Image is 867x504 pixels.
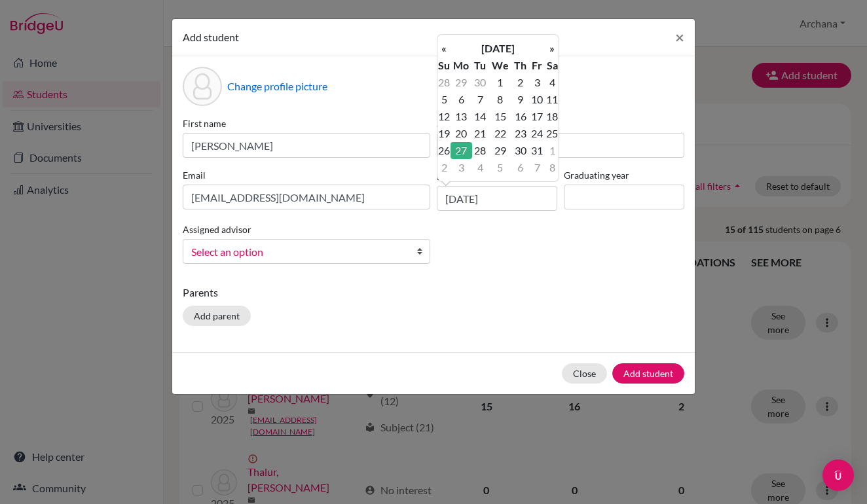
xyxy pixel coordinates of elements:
td: 9 [511,91,528,108]
td: 18 [545,108,559,125]
td: 14 [472,108,489,125]
td: 13 [451,108,472,125]
button: Close [665,19,695,56]
td: 17 [529,108,545,125]
td: 11 [545,91,559,108]
th: Sa [545,57,559,74]
td: 28 [472,142,489,159]
td: 25 [545,125,559,142]
button: Add student [612,363,684,384]
td: 10 [529,91,545,108]
th: « [437,40,451,57]
td: 5 [437,91,451,108]
button: Close [562,363,607,384]
th: [DATE] [451,40,545,57]
td: 31 [529,142,545,159]
td: 30 [511,142,528,159]
label: Email [183,168,430,182]
th: » [545,40,559,57]
td: 30 [472,74,489,91]
button: Add parent [183,306,251,326]
td: 22 [489,125,511,142]
td: 12 [437,108,451,125]
th: We [489,57,511,74]
span: Add student [183,31,239,43]
td: 6 [511,159,528,176]
td: 16 [511,108,528,125]
td: 1 [489,74,511,91]
td: 15 [489,108,511,125]
td: 3 [451,159,472,176]
label: Surname [437,117,684,130]
td: 23 [511,125,528,142]
td: 8 [545,159,559,176]
td: 2 [511,74,528,91]
td: 7 [472,91,489,108]
td: 24 [529,125,545,142]
td: 3 [529,74,545,91]
td: 7 [529,159,545,176]
td: 4 [545,74,559,91]
td: 21 [472,125,489,142]
td: 4 [472,159,489,176]
span: × [675,27,684,46]
td: 28 [437,74,451,91]
p: Parents [183,285,684,300]
div: Open Intercom Messenger [822,459,854,491]
td: 5 [489,159,511,176]
td: 1 [545,142,559,159]
span: Select an option [191,243,405,261]
th: Su [437,57,451,74]
td: 29 [451,74,472,91]
td: 8 [489,91,511,108]
th: Mo [451,57,472,74]
th: Fr [529,57,545,74]
label: Assigned advisor [183,223,251,236]
td: 26 [437,142,451,159]
input: dd/mm/yyyy [437,186,557,211]
td: 29 [489,142,511,159]
td: 19 [437,125,451,142]
div: Profile picture [183,67,222,106]
td: 2 [437,159,451,176]
th: Tu [472,57,489,74]
label: Graduating year [564,168,684,182]
td: 27 [451,142,472,159]
td: 20 [451,125,472,142]
td: 6 [451,91,472,108]
th: Th [511,57,528,74]
label: First name [183,117,430,130]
